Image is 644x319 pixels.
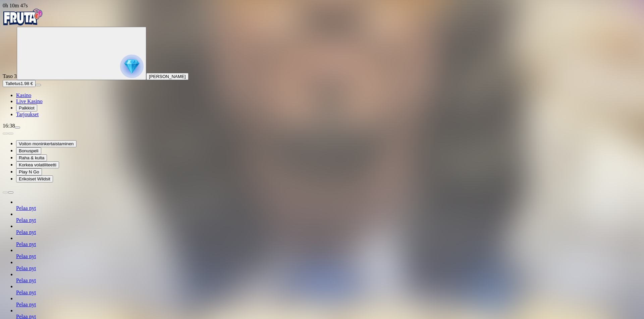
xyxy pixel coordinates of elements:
[3,80,36,87] button: Talletusplus icon1.98 €
[16,147,41,154] button: Bonuspeli
[16,104,37,111] button: Palkkiot
[146,73,189,80] button: [PERSON_NAME]
[19,169,39,174] span: Play N Go
[17,27,146,80] button: reward progress
[3,73,17,79] span: Taso 3
[3,3,28,8] span: user session time
[3,191,8,193] button: prev slide
[19,141,74,146] span: Voiton moninkertaistaminen
[16,217,36,223] a: Pelaa nyt
[16,140,76,147] button: Voiton moninkertaistaminen
[3,9,43,25] img: Fruta
[3,92,641,117] nav: Main menu
[15,127,20,129] button: menu
[8,191,13,193] button: next slide
[36,84,41,86] button: menu
[5,81,20,86] span: Talletus
[16,253,36,259] a: Pelaa nyt
[16,154,47,161] button: Raha & kulta
[149,74,186,79] span: [PERSON_NAME]
[16,168,42,175] button: Play N Go
[3,133,8,135] button: prev slide
[19,155,44,160] span: Raha & kulta
[16,161,59,168] button: Korkea volatiliteetti
[16,265,36,271] a: Pelaa nyt
[16,229,36,235] a: Pelaa nyt
[16,175,53,182] button: Erikoiset Wildsit
[3,21,43,26] a: Fruta
[16,302,36,307] a: Pelaa nyt
[3,123,15,129] span: 16:38
[3,9,641,117] nav: Primary
[8,133,13,135] button: next slide
[16,205,36,211] a: Pelaa nyt
[19,148,39,153] span: Bonuspeli
[16,277,36,283] a: Pelaa nyt
[16,92,31,98] a: Kasino
[120,55,144,78] img: reward progress
[16,111,39,117] a: Tarjoukset
[16,98,43,104] a: Live Kasino
[19,162,56,167] span: Korkea volatiliteetti
[16,290,36,295] a: Pelaa nyt
[19,105,35,110] span: Palkkiot
[20,81,33,86] span: 1.98 €
[16,241,36,247] a: Pelaa nyt
[19,176,50,181] span: Erikoiset Wildsit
